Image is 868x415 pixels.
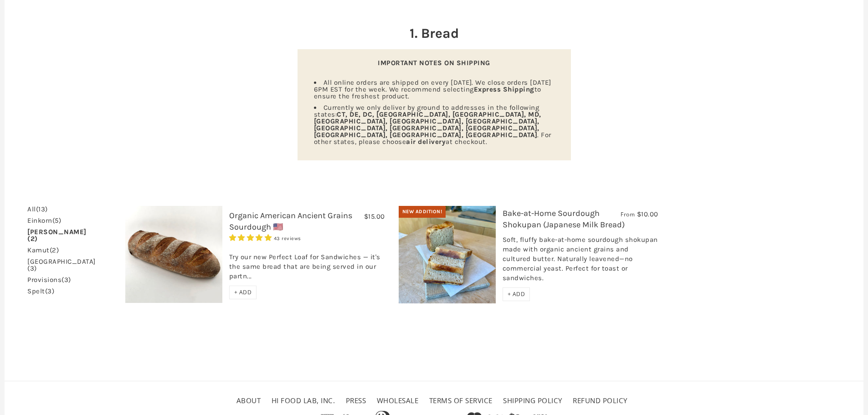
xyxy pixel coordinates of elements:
[27,258,96,272] a: [GEOGRAPHIC_DATA](3)
[621,210,635,218] span: From
[364,212,385,220] span: $15.00
[346,396,366,405] a: Press
[27,277,71,283] a: provisions(3)
[503,235,658,287] div: Soft, fluffy bake-at-home sourdough shokupan made with organic ancient grains and cultured butter...
[377,396,419,405] a: Wholesale
[229,210,352,232] a: Organic American Ancient Grains Sourdough 🇺🇸
[62,276,71,284] span: (3)
[474,85,534,93] strong: Express Shipping
[27,288,54,295] a: spelt(3)
[27,247,59,254] a: kamut(2)
[27,206,48,213] a: All(13)
[314,78,551,100] span: All online orders are shipped on every [DATE]. We close orders [DATE] 6PM EST for the week. We re...
[234,393,634,409] ul: Secondary
[314,103,551,146] span: Currently we only deliver by ground to addresses in the following states: . For other states, ple...
[45,287,55,295] span: (3)
[52,216,62,225] span: (5)
[503,287,530,301] div: + ADD
[27,217,61,224] a: einkorn(5)
[274,236,301,241] span: 43 reviews
[229,234,274,242] span: 4.93 stars
[298,24,571,43] h2: 1. Bread
[573,396,627,405] a: Refund policy
[125,206,222,303] img: Organic American Ancient Grains Sourdough 🇺🇸
[378,59,490,67] strong: IMPORTANT NOTES ON SHIPPING
[399,206,446,218] div: New Addition!
[234,288,252,296] span: + ADD
[272,396,335,405] a: HI FOOD LAB, INC.
[314,110,541,139] strong: CT, DE, DC, [GEOGRAPHIC_DATA], [GEOGRAPHIC_DATA], MD, [GEOGRAPHIC_DATA], [GEOGRAPHIC_DATA], [GEOG...
[229,286,257,299] div: + ADD
[406,138,446,146] strong: air delivery
[399,206,496,303] img: Bake-at-Home Sourdough Shokupan (Japanese Milk Bread)
[236,396,261,405] a: About
[637,210,658,218] span: $10.00
[503,396,562,405] a: Shipping Policy
[503,208,625,230] a: Bake-at-Home Sourdough Shokupan (Japanese Milk Bread)
[27,264,37,272] span: (3)
[27,229,96,242] a: [PERSON_NAME](2)
[508,290,525,298] span: + ADD
[429,396,493,405] a: Terms of service
[229,243,385,286] div: Try our new Perfect Loaf for Sandwiches — it's the same bread that are being served in our partn...
[50,246,59,254] span: (2)
[36,205,48,213] span: (13)
[27,235,38,243] span: (2)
